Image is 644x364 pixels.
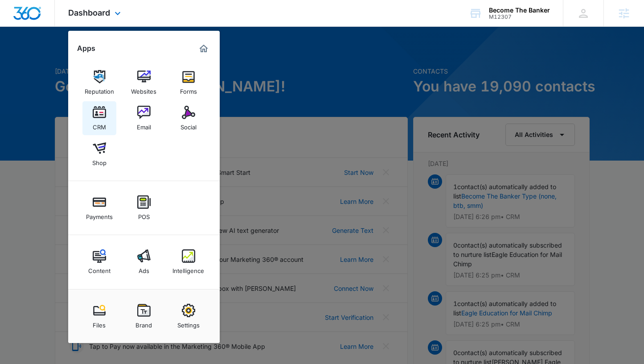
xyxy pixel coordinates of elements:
[82,299,116,333] a: Files
[135,317,152,329] div: Brand
[489,14,550,20] div: account id
[180,83,197,95] div: Forms
[138,209,150,220] div: POS
[92,155,107,166] div: Shop
[86,209,113,220] div: Payments
[180,119,197,131] div: Social
[131,83,156,95] div: Websites
[127,66,161,99] a: Websites
[77,44,95,53] h2: Apps
[177,317,200,329] div: Settings
[88,263,111,274] div: Content
[127,191,161,225] a: POS
[85,83,114,95] div: Reputation
[82,245,116,279] a: Content
[172,299,205,333] a: Settings
[82,137,116,171] a: Shop
[82,191,116,225] a: Payments
[137,119,151,131] div: Email
[127,245,161,279] a: Ads
[82,101,116,135] a: CRM
[82,66,116,99] a: Reputation
[93,119,106,131] div: CRM
[172,245,205,279] a: Intelligence
[93,317,106,329] div: Files
[139,263,149,274] div: Ads
[489,7,550,14] div: account name
[197,41,211,56] a: Marketing 360® Dashboard
[127,101,161,135] a: Email
[172,101,205,135] a: Social
[68,8,110,17] span: Dashboard
[172,263,204,274] div: Intelligence
[127,299,161,333] a: Brand
[172,66,205,99] a: Forms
